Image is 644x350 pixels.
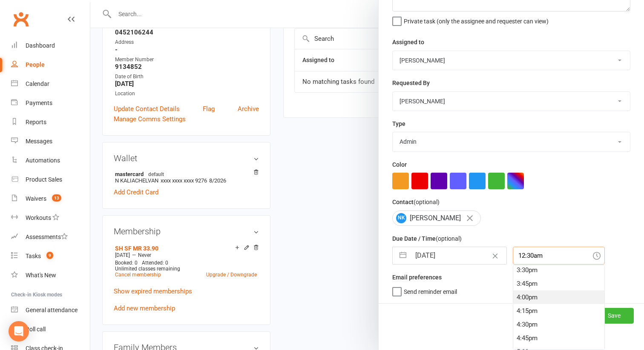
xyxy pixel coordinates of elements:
span: Private task (only the assignee and requester can view) [404,15,549,25]
a: Clubworx [10,9,32,30]
span: NK [396,213,406,223]
a: Automations [11,151,90,170]
div: Messages [26,138,52,145]
label: Requested By [392,78,430,88]
div: 4:45pm [513,331,604,345]
div: Payments [26,100,52,106]
div: General attendance [26,307,78,313]
div: Automations [26,157,60,164]
a: Product Sales [11,170,90,189]
a: Assessments [11,228,90,247]
label: Contact [392,197,440,207]
a: General attendance kiosk mode [11,301,90,320]
small: (optional) [436,235,462,242]
div: Dashboard [26,42,55,49]
button: Save [595,308,634,323]
div: Product Sales [26,176,62,183]
div: People [26,61,45,68]
a: Calendar [11,74,90,94]
a: Tasks 9 [11,247,90,266]
label: Due Date / Time [392,234,462,243]
a: Dashboard [11,36,90,55]
div: Workouts [26,214,51,221]
div: 4:15pm [513,304,604,318]
div: Tasks [26,253,41,259]
div: Waivers [26,195,46,202]
label: Type [392,119,405,128]
div: [PERSON_NAME] [392,211,481,226]
a: Reports [11,113,90,132]
a: Waivers 13 [11,189,90,208]
label: Assigned to [392,37,424,47]
a: Roll call [11,320,90,339]
span: 9 [46,252,53,259]
span: Send reminder email [404,285,457,295]
div: 4:00pm [513,290,604,304]
label: Color [392,160,407,169]
div: Assessments [26,233,68,240]
span: 13 [52,194,61,202]
div: Reports [26,119,46,125]
a: Messages [11,132,90,151]
div: What's New [26,272,56,279]
a: People [11,55,90,74]
button: Clear Date [488,248,503,264]
div: 3:30pm [513,263,604,277]
div: Calendar [26,80,49,87]
div: 3:45pm [513,277,604,290]
a: Workouts [11,208,90,228]
a: What's New [11,266,90,285]
label: Email preferences [392,273,442,282]
div: Open Intercom Messenger [9,321,29,341]
div: Roll call [26,326,46,333]
a: Payments [11,94,90,113]
small: (optional) [414,199,440,205]
div: 4:30pm [513,318,604,331]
